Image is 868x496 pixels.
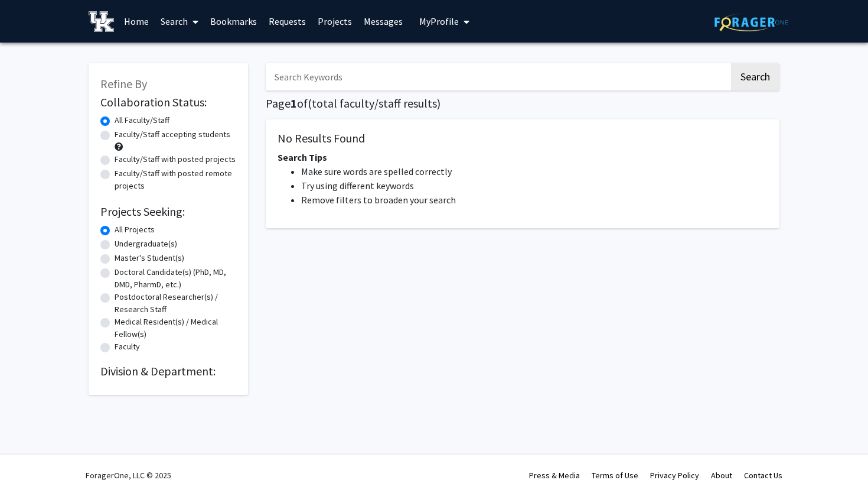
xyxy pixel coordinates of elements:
img: ForagerOne Logo [714,13,788,31]
h2: Projects Seeking: [100,205,236,219]
li: Remove filters to broaden your search [301,193,768,207]
label: Master's Student(s) [115,252,184,264]
label: All Faculty/Staff [115,114,169,127]
a: Requests [263,1,312,42]
a: Privacy Policy [650,470,699,481]
a: Search [155,1,204,42]
label: Faculty/Staff accepting students [115,128,230,141]
h2: Division & Department: [100,364,236,378]
a: Messages [358,1,409,42]
input: Search Keywords [266,63,729,90]
li: Try using different keywords [301,179,768,193]
button: Search [731,63,779,90]
nav: Page navigation [266,240,779,267]
img: University of Kentucky Logo [89,11,114,32]
label: Faculty [115,341,140,353]
label: Faculty/Staff with posted remote projects [115,167,236,192]
h1: Page of ( total faculty/staff results) [266,96,779,111]
a: Press & Media [529,470,580,481]
li: Make sure words are spelled correctly [301,164,768,179]
a: About [711,470,732,481]
a: Terms of Use [592,470,638,481]
label: Doctoral Candidate(s) (PhD, MD, DMD, PharmD, etc.) [115,266,236,291]
h5: No Results Found [278,131,768,145]
span: My Profile [419,15,459,27]
a: Home [118,1,155,42]
a: Contact Us [744,470,782,481]
a: Projects [312,1,358,42]
label: Undergraduate(s) [115,238,177,250]
span: 1 [291,96,297,111]
label: All Projects [115,223,155,236]
label: Medical Resident(s) / Medical Fellow(s) [115,316,236,341]
label: Faculty/Staff with posted projects [115,153,236,166]
a: Bookmarks [204,1,263,42]
span: Search Tips [278,151,327,163]
h2: Collaboration Status: [100,95,236,109]
label: Postdoctoral Researcher(s) / Research Staff [115,291,236,316]
span: Refine By [100,76,147,91]
div: ForagerOne, LLC © 2025 [86,455,171,496]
